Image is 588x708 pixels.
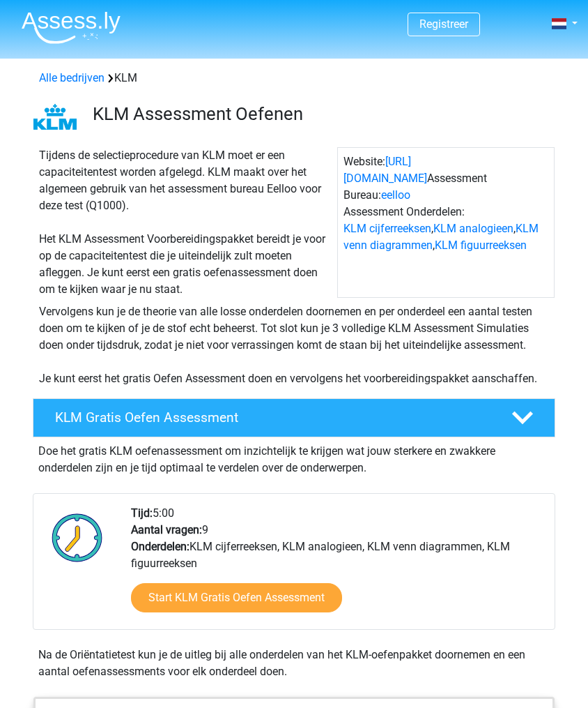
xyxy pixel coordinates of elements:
a: KLM cijferreeksen [343,222,431,235]
img: Assessly [22,11,121,44]
a: [URL][DOMAIN_NAME] [343,155,427,185]
div: Na de Oriëntatietest kun je de uitleg bij alle onderdelen van het KLM-oefenpakket doornemen en ee... [33,647,555,680]
img: Klok [45,505,110,570]
div: Tijdens de selectieprocedure van KLM moet er een capaciteitentest worden afgelegd. KLM maakt over... [33,147,337,298]
b: Aantal vragen: [131,523,202,536]
a: KLM figuurreeksen [435,239,527,252]
div: Website: Assessment Bureau: Assessment Onderdelen: , , , [337,147,555,298]
b: Onderdelen: [131,540,189,553]
a: eelloo [381,188,410,202]
a: KLM venn diagrammen [343,222,539,252]
div: 5:00 9 KLM cijferreeksen, KLM analogieen, KLM venn diagrammen, KLM figuurreeksen [121,505,554,629]
div: Doe het gratis KLM oefenassessment om inzichtelijk te krijgen wat jouw sterkere en zwakkere onder... [33,437,555,476]
h3: KLM Assessment Oefenen [93,103,544,125]
div: KLM [33,70,555,86]
a: Start KLM Gratis Oefen Assessment [131,583,342,612]
a: KLM Gratis Oefen Assessment [27,398,561,437]
a: KLM analogieen [433,222,513,235]
div: Vervolgens kun je de theorie van alle losse onderdelen doornemen en per onderdeel een aantal test... [33,303,555,387]
h4: KLM Gratis Oefen Assessment [55,409,491,425]
b: Tijd: [131,506,153,520]
a: Alle bedrijven [39,71,105,84]
a: Registreer [419,17,468,31]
